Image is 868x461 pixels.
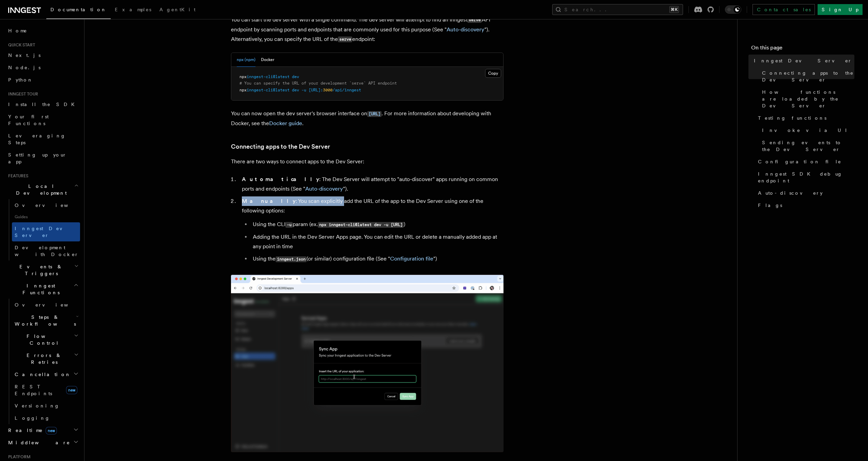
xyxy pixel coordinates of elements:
[12,371,71,378] span: Cancellation
[242,198,296,204] strong: Manually
[758,170,854,184] span: Inngest SDK debug endpoint
[332,88,361,92] span: /api/inngest
[15,384,52,396] span: REST Endpoints
[66,386,77,394] span: new
[15,245,79,257] span: Development with Docker
[758,158,841,165] span: Configuration file
[751,55,854,67] a: Inngest Dev Server
[292,88,299,92] span: dev
[754,57,852,64] span: Inngest Dev Server
[276,256,307,262] code: inngest.json
[12,299,80,311] a: Overview
[762,70,854,83] span: Connecting apps to the Dev Server
[447,26,484,33] a: Auto-discovery
[239,74,247,79] span: npx
[759,67,854,86] a: Connecting apps to the Dev Server
[111,2,155,18] a: Examples
[5,42,35,48] span: Quick start
[5,439,70,446] span: Middleware
[247,74,290,79] span: inngest-cli@latest
[8,77,33,83] span: Python
[292,74,299,79] span: dev
[367,111,382,117] code: [URL]
[759,124,854,136] a: Invoke via UI
[261,53,274,67] button: Docker
[5,149,80,168] a: Setting up your app
[12,199,80,211] a: Overview
[758,202,782,209] span: Flags
[12,400,80,412] a: Versioning
[5,280,80,299] button: Inngest Functions
[159,7,196,12] span: AgentKit
[5,61,80,74] a: Node.js
[12,381,80,400] a: REST Endpointsnew
[269,120,302,127] a: Docker guide
[552,4,683,15] button: Search...⌘K
[231,157,503,166] p: There are two ways to connect apps to the Dev Server:
[5,454,31,460] span: Platform
[5,74,80,86] a: Python
[762,127,853,134] span: Invoke via UI
[231,15,503,44] p: You can start the dev server with a single command. The dev server will attempt to find an Innges...
[759,86,854,112] a: How functions are loaded by the Dev Server
[301,88,306,92] span: -u
[467,17,482,23] code: serve
[12,222,80,241] a: Inngest Dev Server
[753,4,815,15] a: Contact sales
[50,7,107,12] span: Documentation
[15,415,50,421] span: Logging
[12,352,74,366] span: Errors & Retries
[323,88,332,92] span: 3000
[755,199,854,211] a: Flags
[318,222,404,228] code: npx inngest-cli@latest dev -u [URL]
[338,36,352,42] code: serve
[485,69,501,78] button: Copy
[15,302,85,308] span: Overview
[5,263,74,277] span: Events & Triggers
[12,330,80,349] button: Flow Control
[669,6,679,13] kbd: ⌘K
[12,314,76,327] span: Steps & Workflows
[12,333,74,346] span: Flow Control
[755,112,854,124] a: Testing functions
[46,2,111,19] a: Documentation
[12,241,80,261] a: Development with Docker
[5,110,80,130] a: Your first Functions
[5,49,80,61] a: Next.js
[367,110,382,117] a: [URL]
[758,190,823,196] span: Auto-discovery
[237,53,255,67] button: npx (npm)
[12,368,80,381] button: Cancellation
[240,175,503,194] li: : The Dev Server will attempt to "auto-discover" apps running on common ports and endpoints (See ...
[231,275,503,452] img: Dev Server demo manually syncing an app
[251,220,503,229] li: Using the CLI param (ex. )
[231,109,503,128] p: You can now open the dev server's browser interface on . For more information about developing wi...
[5,199,80,261] div: Local Development
[12,412,80,424] a: Logging
[309,88,323,92] span: [URL]:
[5,424,80,436] button: Realtimenew
[5,282,74,296] span: Inngest Functions
[8,53,41,58] span: Next.js
[390,255,433,262] a: Configuration file
[5,130,80,149] a: Leveraging Steps
[8,152,67,164] span: Setting up your app
[12,311,80,330] button: Steps & Workflows
[758,115,826,121] span: Testing functions
[12,211,80,222] span: Guides
[818,4,863,15] a: Sign Up
[12,349,80,368] button: Errors & Retries
[751,44,854,55] h4: On this page
[15,203,85,208] span: Overview
[755,187,854,199] a: Auto-discovery
[46,427,57,434] span: new
[239,81,397,86] span: # You can specify the URL of your development `serve` API endpoint
[5,183,74,196] span: Local Development
[15,226,73,238] span: Inngest Dev Server
[247,88,290,92] span: inngest-cli@latest
[8,114,49,126] span: Your first Functions
[5,180,80,199] button: Local Development
[762,89,854,109] span: How functions are loaded by the Dev Server
[5,299,80,424] div: Inngest Functions
[285,222,293,228] code: -u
